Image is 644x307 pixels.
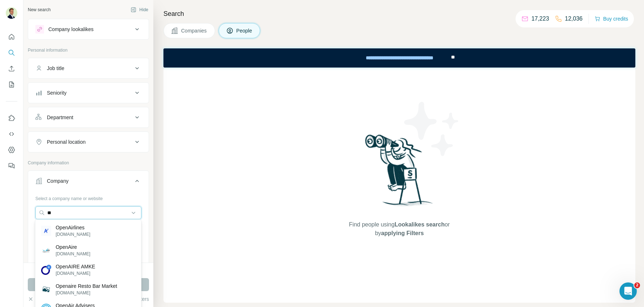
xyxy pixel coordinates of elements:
img: OpenAIRE AMKE [41,265,51,275]
p: Personal information [28,47,149,53]
button: Dashboard [6,143,17,156]
p: 17,223 [531,14,549,23]
button: My lists [6,78,17,91]
button: Job title [28,60,149,77]
span: Find people using or by [342,220,457,238]
p: [DOMAIN_NAME] [56,231,90,238]
img: Surfe Illustration - Woman searching with binoculars [362,133,437,213]
img: Surfe Illustration - Stars [399,96,464,161]
div: Department [47,114,73,121]
button: Enrich CSV [6,62,17,75]
div: New search [28,7,51,13]
button: Use Surfe on LinkedIn [6,112,17,125]
button: Seniority [28,84,149,101]
p: OpenAIRE AMKE [56,263,95,270]
p: [DOMAIN_NAME] [56,270,95,277]
img: Avatar [6,7,17,19]
div: Company [47,177,69,185]
span: People [236,27,253,34]
button: Department [28,109,149,126]
img: OpenAirlines [41,226,51,236]
iframe: Intercom live chat [619,282,637,300]
iframe: Banner [163,48,635,68]
button: Buy credits [595,14,628,24]
span: Companies [181,27,207,34]
button: Personal location [28,133,149,151]
p: Company information [28,160,149,166]
img: Openaire Resto Bar Market [41,284,51,294]
span: 2 [634,282,640,288]
p: Openaire Resto Bar Market [56,282,117,290]
p: OpenAirlines [56,224,90,231]
h4: Search [163,9,635,19]
button: Company [28,172,149,193]
div: Personal location [47,138,86,146]
button: Clear [28,295,48,303]
div: Seniority [47,89,66,96]
img: OpenAire [41,245,51,255]
span: applying Filters [381,230,424,236]
button: Quick start [6,30,17,43]
button: Use Surfe API [6,127,17,140]
button: Search [6,46,17,59]
p: OpenAire [56,243,90,251]
p: 12,036 [565,14,583,23]
p: [DOMAIN_NAME] [56,251,90,257]
div: Job title [47,65,64,72]
div: Select a company name or website [35,193,141,202]
button: Feedback [6,159,17,172]
span: Lookalikes search [395,221,445,228]
p: [DOMAIN_NAME] [56,290,117,296]
button: Hide [126,4,153,15]
div: Company lookalikes [48,26,93,33]
button: Company lookalikes [28,21,149,38]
